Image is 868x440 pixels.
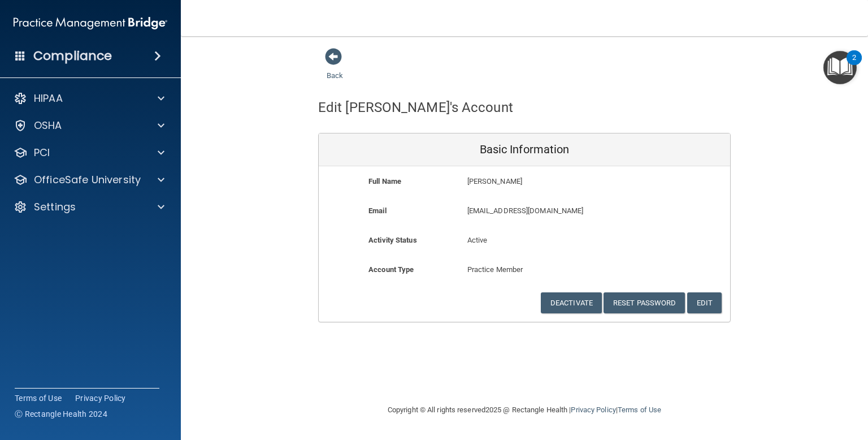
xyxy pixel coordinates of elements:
[541,292,602,313] button: Deactivate
[571,406,615,414] a: Privacy Policy
[687,292,722,313] button: Edit
[14,200,164,214] a: Settings
[14,146,164,159] a: PCI
[467,204,648,218] p: [EMAIL_ADDRESS][DOMAIN_NAME]
[368,206,387,215] b: Email
[14,173,164,187] a: OfficeSafe University
[33,48,112,64] h4: Compliance
[618,406,661,414] a: Terms of Use
[467,175,648,188] p: [PERSON_NAME]
[823,51,857,84] button: Open Resource Center, 2 new notifications
[467,263,582,277] p: Practice Member
[34,200,76,214] p: Settings
[318,392,731,428] div: Copyright © All rights reserved 2025 @ Rectangle Health | |
[14,12,167,34] img: PMB logo
[368,236,417,244] b: Activity Status
[319,133,730,166] div: Basic Information
[368,265,414,274] b: Account Type
[14,92,164,105] a: HIPAA
[34,146,50,159] p: PCI
[34,119,62,132] p: OSHA
[467,234,582,247] p: Active
[14,119,164,132] a: OSHA
[368,177,401,186] b: Full Name
[34,173,141,187] p: OfficeSafe University
[852,58,856,72] div: 2
[15,408,107,420] span: Ⓒ Rectangle Health 2024
[34,92,63,105] p: HIPAA
[318,100,513,115] h4: Edit [PERSON_NAME]'s Account
[75,392,126,404] a: Privacy Policy
[327,58,343,80] a: Back
[15,392,62,404] a: Terms of Use
[604,292,685,313] button: Reset Password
